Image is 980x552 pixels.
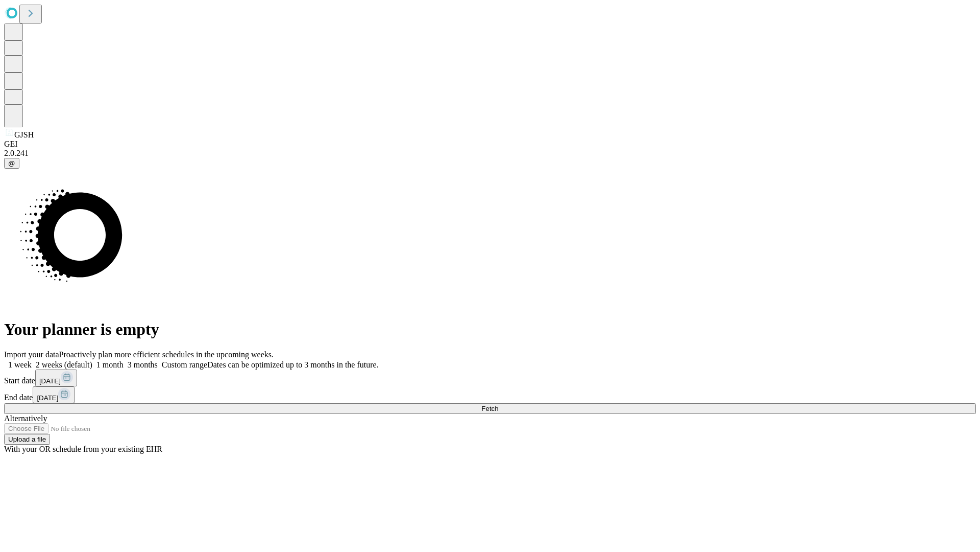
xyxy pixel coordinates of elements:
div: End date [4,386,976,403]
span: Proactively plan more efficient schedules in the upcoming weeks. [59,350,274,359]
span: [DATE] [37,394,58,402]
span: 1 week [8,360,32,369]
div: 2.0.241 [4,149,976,158]
span: 2 weeks (default) [36,360,92,369]
div: GEI [4,140,976,149]
span: [DATE] [39,377,61,385]
span: 3 months [128,360,158,369]
button: Fetch [4,403,976,414]
button: Upload a file [4,434,50,445]
span: With your OR schedule from your existing EHR [4,445,162,453]
span: GJSH [14,130,34,139]
h1: Your planner is empty [4,320,976,339]
span: Alternatively [4,414,47,423]
span: Fetch [481,405,498,412]
span: 1 month [96,360,124,369]
span: Dates can be optimized up to 3 months in the future. [207,360,378,369]
span: Custom range [162,360,207,369]
div: Start date [4,370,976,386]
span: Import your data [4,350,59,359]
button: [DATE] [35,370,77,386]
button: @ [4,158,19,169]
button: [DATE] [33,386,75,403]
span: @ [8,159,15,167]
